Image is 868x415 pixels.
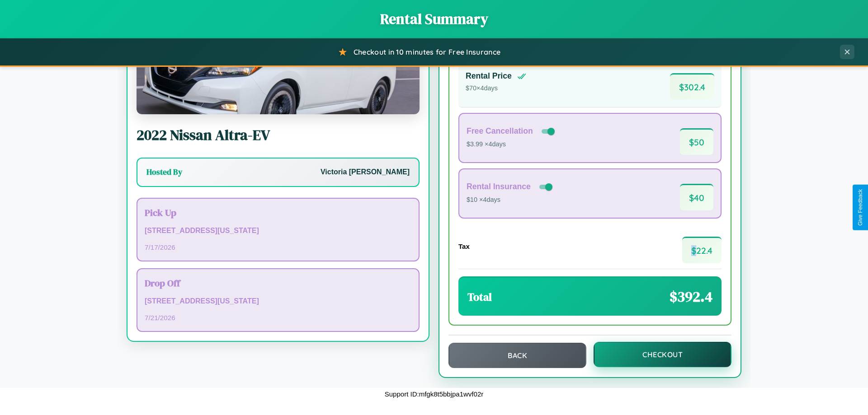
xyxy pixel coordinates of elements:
[146,167,182,177] h3: Hosted By
[145,241,411,253] p: 7 / 17 / 2026
[670,287,712,307] span: $ 392.4
[145,276,411,289] h3: Drop Off
[680,128,713,155] span: $ 50
[9,9,859,29] h1: Rental Summary
[467,126,533,136] h4: Free Cancellation
[594,342,731,367] button: Checkout
[467,289,492,304] h3: Total
[385,388,483,400] p: Support ID: mfgk8t5bbjpa1wvf02r
[137,125,420,145] h2: 2022 Nissan Altra-EV
[145,312,411,324] p: 7 / 21 / 2026
[145,224,411,238] p: [STREET_ADDRESS][US_STATE]
[857,189,863,226] div: Give Feedback
[467,139,557,150] p: $3.99 × 4 days
[321,166,410,179] p: Victoria [PERSON_NAME]
[467,194,554,206] p: $10 × 4 days
[354,47,500,56] span: Checkout in 10 minutes for Free Insurance
[670,73,714,100] span: $ 302.4
[448,343,586,368] button: Back
[467,182,531,191] h4: Rental Insurance
[680,184,713,210] span: $ 40
[682,237,722,263] span: $ 22.4
[145,206,411,219] h3: Pick Up
[466,83,526,94] p: $ 70 × 4 days
[466,71,512,81] h4: Rental Price
[458,242,470,250] h4: Tax
[145,295,411,308] p: [STREET_ADDRESS][US_STATE]
[137,24,420,114] img: Nissan Altra-EV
